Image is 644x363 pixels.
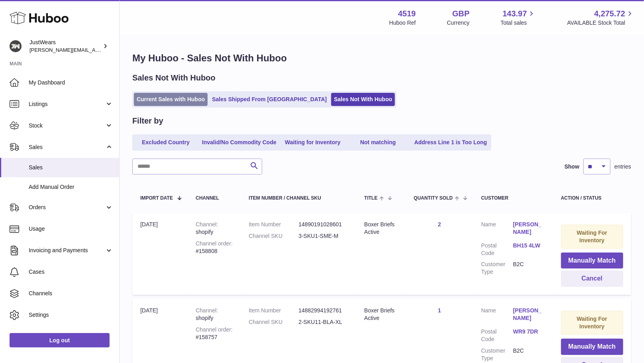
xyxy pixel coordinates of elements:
div: Boxer Briefs Active [364,221,398,236]
div: Boxer Briefs Active [364,307,398,322]
span: AVAILABLE Stock Total [567,19,634,27]
span: Channels [29,290,113,297]
strong: GBP [452,8,469,19]
span: [PERSON_NAME][EMAIL_ADDRESS][DOMAIN_NAME] [29,47,160,53]
td: [DATE] [132,213,188,295]
span: Usage [29,225,113,233]
span: Invoicing and Payments [29,247,105,254]
img: josh@just-wears.com [10,40,22,52]
strong: Channel order [196,240,233,247]
dt: Postal Code [481,242,513,257]
span: Settings [29,311,113,319]
a: Sales Shipped From [GEOGRAPHIC_DATA] [209,93,330,106]
dt: Name [481,307,513,324]
strong: Waiting For Inventory [577,230,607,243]
button: Cancel [561,271,623,287]
span: 143.97 [503,8,527,19]
a: WR9 7DR [513,328,545,336]
a: 4,275.72 AVAILABLE Stock Total [567,8,634,27]
span: Total sales [501,19,536,27]
span: Listings [29,100,105,108]
div: Currency [447,19,470,27]
div: Huboo Ref [389,19,416,27]
a: 1 [438,307,441,314]
div: Item Number / Channel SKU [249,196,348,201]
a: Log out [10,333,110,347]
label: Show [565,163,579,171]
dt: Channel SKU [249,318,298,326]
button: Manually Match [561,253,623,269]
span: Sales [29,143,105,151]
div: shopify [196,221,233,236]
a: Excluded Country [134,136,198,149]
strong: Channel [196,221,218,228]
dt: Item Number [249,307,298,314]
a: 2 [438,221,441,228]
button: Manually Match [561,339,623,355]
h2: Filter by [132,116,163,126]
a: Current Sales with Huboo [134,93,208,106]
div: shopify [196,307,233,322]
span: Import date [140,196,173,201]
strong: Channel [196,307,218,314]
div: Customer [481,196,545,201]
dd: 2-SKU11-BLA-XL [298,318,348,326]
div: Action / Status [561,196,623,201]
span: Title [364,196,377,201]
strong: Channel order [196,326,233,333]
div: #158757 [196,326,233,341]
h1: My Huboo - Sales Not With Huboo [132,52,631,65]
a: Waiting for Inventory [281,136,345,149]
dt: Customer Type [481,261,513,276]
span: Quantity Sold [414,196,453,201]
span: Sales [29,164,113,171]
dt: Customer Type [481,347,513,362]
span: 4,275.72 [594,8,625,19]
a: Invalid/No Commodity Code [199,136,279,149]
div: Channel [196,196,233,201]
a: Not matching [346,136,410,149]
span: Stock [29,122,105,130]
span: My Dashboard [29,79,113,86]
dt: Name [481,221,513,238]
dd: B2C [513,261,545,276]
div: JustWears [29,39,101,54]
a: Address Line 1 is Too Long [412,136,490,149]
a: BH15 4LW [513,242,545,249]
dt: Item Number [249,221,298,228]
a: Sales Not With Huboo [331,93,395,106]
strong: 4519 [398,8,416,19]
strong: Waiting For Inventory [577,316,607,330]
h2: Sales Not With Huboo [132,73,216,83]
span: Add Manual Order [29,183,113,191]
dd: 14890191028601 [298,221,348,228]
dt: Channel SKU [249,232,298,240]
span: entries [615,163,631,171]
span: Orders [29,204,105,211]
dt: Postal Code [481,328,513,343]
span: Cases [29,268,113,276]
a: [PERSON_NAME] [513,307,545,322]
a: 143.97 Total sales [501,8,536,27]
div: #158808 [196,240,233,255]
a: [PERSON_NAME] [513,221,545,236]
dd: 14882994192761 [298,307,348,314]
dd: B2C [513,347,545,362]
dd: 3-SKU1-SME-M [298,232,348,240]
